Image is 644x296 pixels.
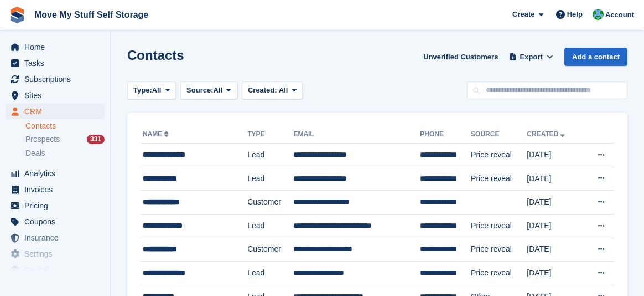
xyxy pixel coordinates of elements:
[24,88,91,103] span: Sites
[527,167,582,191] td: [DATE]
[9,7,25,23] img: stora-icon-8386f47178a22dfd0bd8f6a31ec36ba5ce8667c1dd55bd0f319d3a0aa187defe.svg
[471,167,527,191] td: Price reveal
[6,230,105,246] a: menu
[6,104,105,119] a: menu
[24,262,91,278] span: Capital
[6,262,105,278] a: menu
[471,214,527,238] td: Price reveal
[564,48,627,66] a: Add a contact
[6,198,105,213] a: menu
[247,167,293,191] td: Lead
[527,262,582,285] td: [DATE]
[6,39,105,55] a: menu
[567,9,583,20] span: Help
[186,85,213,96] span: Source:
[30,6,153,24] a: Move My Stuff Self Storage
[25,121,105,131] a: Contacts
[6,182,105,197] a: menu
[419,48,502,66] a: Unverified Customers
[133,85,152,96] span: Type:
[420,126,471,144] th: Phone
[6,72,105,87] a: menu
[512,9,534,20] span: Create
[527,144,582,167] td: [DATE]
[527,130,567,138] a: Created
[24,230,91,246] span: Insurance
[24,166,91,181] span: Analytics
[25,147,105,159] a: Deals
[24,198,91,213] span: Pricing
[87,135,105,144] div: 331
[127,48,184,63] h1: Contacts
[527,191,582,215] td: [DATE]
[248,86,277,94] span: Created:
[247,144,293,167] td: Lead
[143,130,171,138] a: Name
[507,48,555,66] button: Export
[520,52,543,63] span: Export
[593,9,604,20] img: Dan
[527,238,582,262] td: [DATE]
[247,191,293,215] td: Customer
[24,55,91,71] span: Tasks
[6,88,105,103] a: menu
[25,134,60,145] span: Prospects
[527,214,582,238] td: [DATE]
[471,238,527,262] td: Price reveal
[605,9,634,21] span: Account
[6,246,105,262] a: menu
[24,39,91,55] span: Home
[471,144,527,167] td: Price reveal
[152,85,162,96] span: All
[6,55,105,71] a: menu
[279,86,288,94] span: All
[25,148,45,159] span: Deals
[214,85,223,96] span: All
[24,246,91,262] span: Settings
[471,126,527,144] th: Source
[242,81,303,100] button: Created: All
[247,214,293,238] td: Lead
[6,166,105,181] a: menu
[25,134,105,145] a: Prospects 331
[24,104,91,119] span: CRM
[6,214,105,229] a: menu
[127,81,176,100] button: Type: All
[24,182,91,197] span: Invoices
[24,214,91,229] span: Coupons
[247,262,293,285] td: Lead
[247,238,293,262] td: Customer
[471,262,527,285] td: Price reveal
[180,81,237,100] button: Source: All
[247,126,293,144] th: Type
[24,72,91,87] span: Subscriptions
[293,126,420,144] th: Email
